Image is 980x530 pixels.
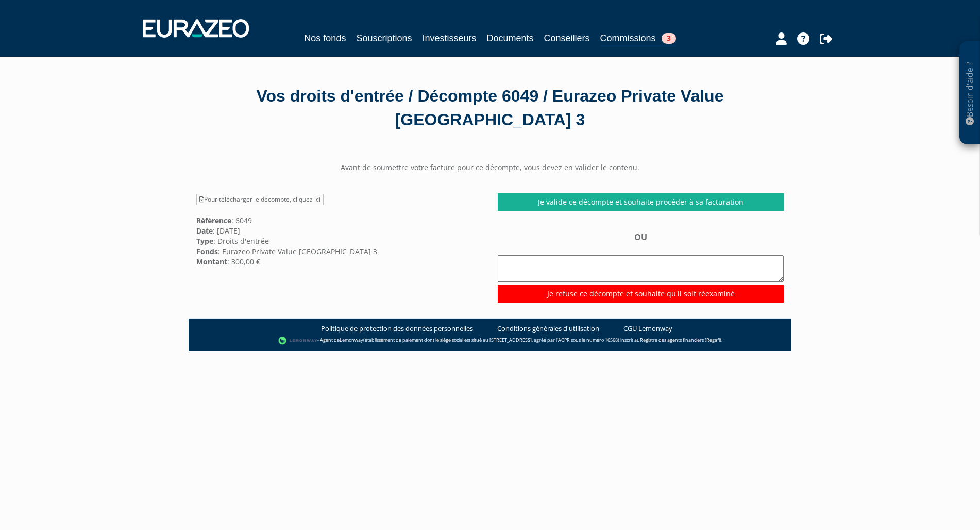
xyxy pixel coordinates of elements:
img: 1732889491-logotype_eurazeo_blanc_rvb.png [143,19,249,38]
center: Avant de soumettre votre facture pour ce décompte, vous devez en valider le contenu. [189,162,791,173]
a: Conditions générales d'utilisation [497,324,599,334]
strong: Fonds [196,246,218,256]
div: Vos droits d'entrée / Décompte 6049 / Eurazeo Private Value [GEOGRAPHIC_DATA] 3 [196,85,784,131]
div: - Agent de (établissement de paiement dont le siège social est situé au [STREET_ADDRESS], agréé p... [199,336,781,346]
a: Registre des agents financiers (Regafi) [640,337,721,343]
input: Je refuse ce décompte et souhaite qu'il soit réexaminé [498,285,784,303]
a: CGU Lemonway [623,324,672,334]
span: 3 [662,33,676,44]
p: Besoin d'aide ? [964,47,976,140]
div: OU [498,231,784,302]
a: Politique de protection des données personnelles [321,324,473,334]
strong: Référence [196,216,231,225]
a: Je valide ce décompte et souhaite procéder à sa facturation [498,193,784,211]
a: Commissions3 [600,31,676,47]
strong: Montant [196,257,227,267]
a: Pour télécharger le décompte, cliquez ici [196,194,324,205]
strong: Type [196,236,213,246]
a: Investisseurs [422,31,476,45]
a: Nos fonds [304,31,346,45]
img: logo-lemonway.png [278,336,318,346]
div: : 6049 : [DATE] : Droits d'entrée : Eurazeo Private Value [GEOGRAPHIC_DATA] 3 : 300,00 € [189,193,490,267]
a: Conseillers [544,31,590,45]
a: Souscriptions [356,31,412,45]
a: Documents [487,31,534,45]
strong: Date [196,226,213,236]
a: Lemonway [340,337,363,343]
